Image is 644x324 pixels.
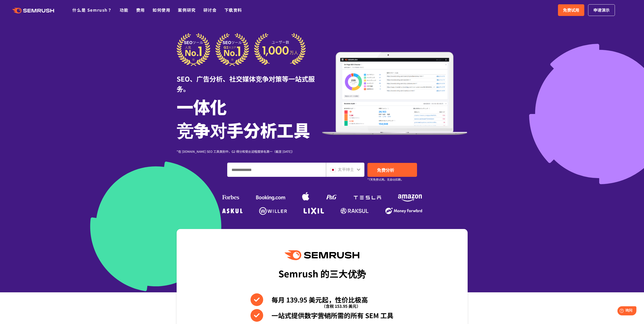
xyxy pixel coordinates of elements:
font: *在 [DOMAIN_NAME] SEO 工具类别中，G2 得分和受欢迎程度排名第一（截至 [DATE]） [177,149,295,154]
iframe: 帮助小部件启动器 [599,304,638,318]
font: 竞争对手分析工具 [177,118,310,142]
img: Semrush [285,250,359,260]
a: 案例研究 [178,7,196,13]
font: 免费试用 [563,7,579,13]
font: 每月 139.95 美元起，性价比极高 [272,295,368,304]
font: 一体化 [177,94,227,119]
a: 什么是 Semrush？ [72,7,112,13]
a: 费用 [136,7,145,13]
a: 申请演示 [588,4,615,16]
font: SEO、广告分析、社交媒体竞争对策等一站式服务。 [177,74,315,93]
font: Semrush 的三大优势 [278,267,366,280]
input: 输入域名、关键字或 URL [227,163,326,177]
a: 下载资料 [224,7,242,13]
a: 功能 [120,7,129,13]
a: 免费分析 [367,163,417,177]
font: 申请演示 [593,7,610,13]
font: （含税 153.95 美元） [322,303,361,309]
a: 如何使用 [153,7,170,13]
font: 免费分析 [377,167,394,173]
a: 研讨会 [203,7,217,13]
a: 免费试用 [558,4,584,16]
font: 太平绅士 [338,166,354,172]
font: 一站式提供数字营销所需的所有 SEM 工具 [272,311,393,320]
font: *7天免费试用。无自动扣款。 [367,177,404,181]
